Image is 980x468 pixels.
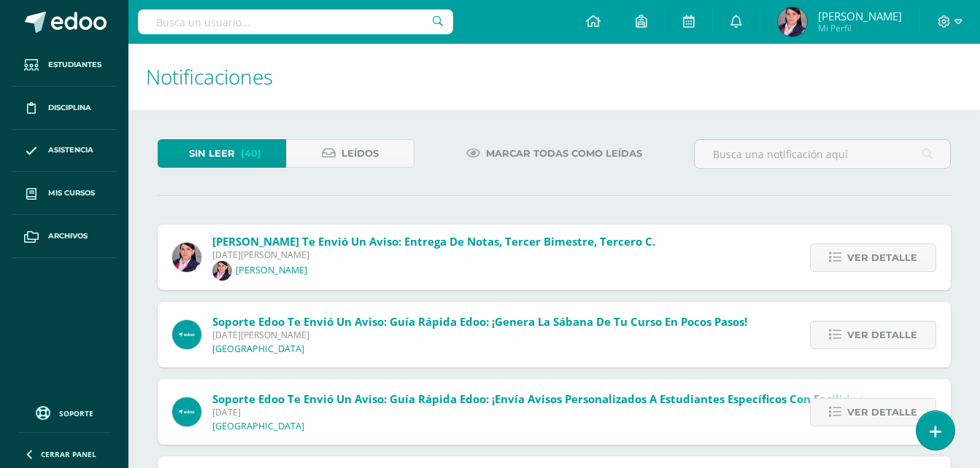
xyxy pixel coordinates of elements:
[847,399,917,426] span: Ver detalle
[12,87,117,130] a: Disciplina
[236,265,307,276] p: [PERSON_NAME]
[172,243,201,272] img: 1e00551655d7a891c178da4253041552.png
[342,140,379,167] span: Leídos
[212,406,867,418] span: [DATE]
[847,244,917,271] span: Ver detalle
[189,140,235,167] span: Sin leer
[695,140,950,168] input: Busca una notificación aquí
[48,230,88,242] span: Archivos
[48,144,93,156] span: Asistencia
[818,22,902,34] span: Mi Perfil
[212,329,747,341] span: [DATE][PERSON_NAME]
[48,102,91,114] span: Disciplina
[448,139,660,168] a: Marcar todas como leídas
[59,408,93,418] span: Soporte
[18,402,111,422] a: Soporte
[12,130,117,173] a: Asistencia
[212,343,304,355] p: [GEOGRAPHIC_DATA]
[146,63,273,90] span: Notificaciones
[212,249,655,261] span: [DATE][PERSON_NAME]
[778,7,807,36] img: 23d42507aef40743ce11d9d3b276c8c7.png
[48,59,101,71] span: Estudiantes
[41,449,96,459] span: Cerrar panel
[818,9,902,23] span: [PERSON_NAME]
[12,44,117,87] a: Estudiantes
[486,140,642,167] span: Marcar todas como leídas
[847,321,917,348] span: Ver detalle
[172,397,201,426] img: 9aea47ac886aca8053230e70e601e10c.png
[172,320,201,349] img: 9aea47ac886aca8053230e70e601e10c.png
[12,172,117,215] a: Mis cursos
[212,234,655,249] span: [PERSON_NAME] te envió un aviso: Entrega de Notas, tercer bimestre, tercero C.
[138,9,453,34] input: Busca un usuario...
[158,139,286,168] a: Sin leer(40)
[212,261,232,281] img: 807e8142987b353797703e48afcd4505.png
[286,139,414,168] a: Leídos
[212,421,304,432] p: [GEOGRAPHIC_DATA]
[212,314,747,329] span: Soporte Edoo te envió un aviso: Guía Rápida Edoo: ¡Genera la Sábana de tu Curso en Pocos Pasos!
[48,187,95,199] span: Mis cursos
[212,391,867,406] span: Soporte Edoo te envió un aviso: Guía Rápida Edoo: ¡Envía Avisos Personalizados a Estudiantes Espe...
[12,215,117,258] a: Archivos
[241,140,261,167] span: (40)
